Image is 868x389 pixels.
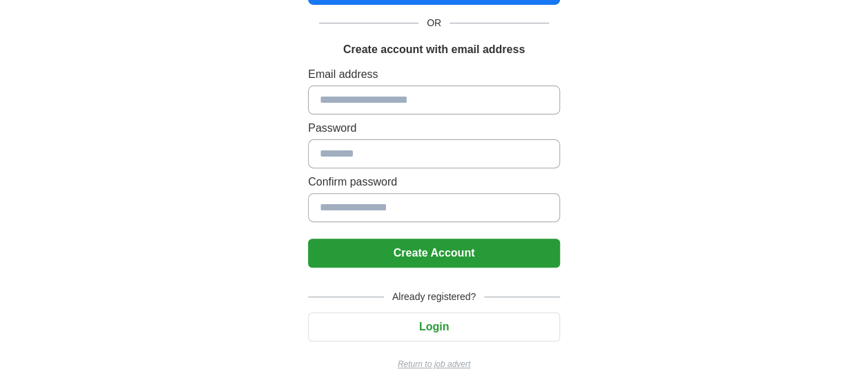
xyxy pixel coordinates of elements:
[308,174,560,190] label: Confirm password
[308,120,560,137] label: Password
[308,312,560,341] button: Login
[343,41,525,58] h1: Create account with email address
[384,290,484,304] span: Already registered?
[308,239,560,268] button: Create Account
[418,16,450,30] span: OR
[308,66,560,83] label: Email address
[308,358,560,370] a: Return to job advert
[308,321,560,332] a: Login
